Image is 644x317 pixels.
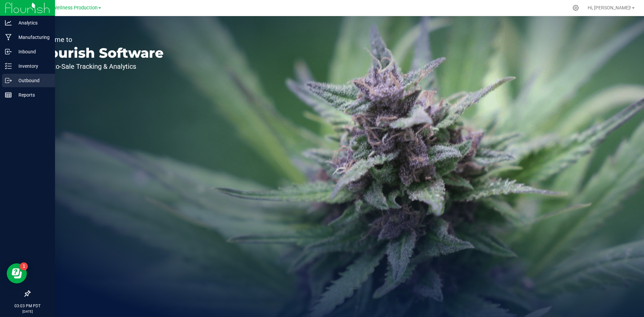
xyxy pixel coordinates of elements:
[36,5,98,11] span: Polaris Wellness Production
[36,63,164,70] p: Seed-to-Sale Tracking & Analytics
[20,262,28,270] iframe: Resource center unread badge
[12,19,52,27] p: Analytics
[5,92,12,98] inline-svg: Reports
[5,48,12,55] inline-svg: Inbound
[3,303,52,309] p: 03:03 PM PDT
[5,34,12,41] inline-svg: Manufacturing
[5,77,12,84] inline-svg: Outbound
[36,46,164,60] p: Flourish Software
[7,263,27,283] iframe: Resource center
[12,62,52,70] p: Inventory
[5,63,12,69] inline-svg: Inventory
[5,19,12,26] inline-svg: Analytics
[12,33,52,41] p: Manufacturing
[3,309,52,314] p: [DATE]
[12,91,52,99] p: Reports
[572,5,580,11] div: Manage settings
[36,36,164,43] p: Welcome to
[12,48,52,56] p: Inbound
[588,5,631,10] span: Hi, [PERSON_NAME]!
[12,76,52,85] p: Outbound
